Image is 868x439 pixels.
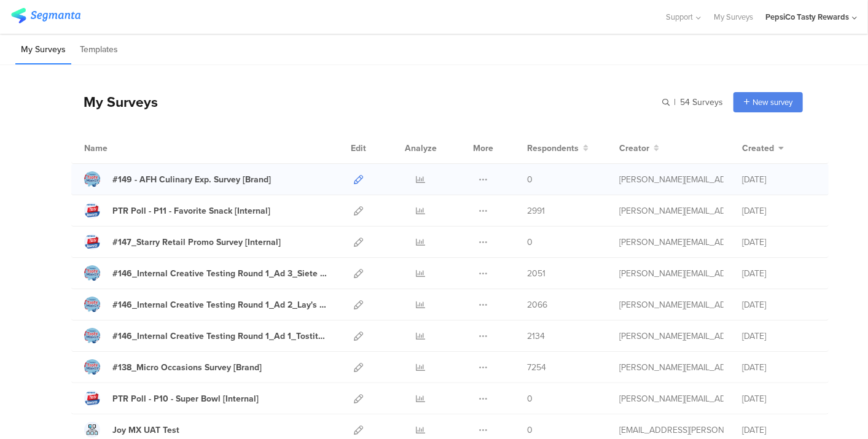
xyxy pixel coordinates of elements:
div: megan.lynch@pepsico.com [619,361,724,374]
span: 0 [527,424,533,437]
button: Respondents [527,142,588,155]
div: More [470,133,496,163]
div: [DATE] [742,330,816,343]
span: 0 [527,173,533,186]
div: My Surveys [71,91,158,112]
div: [DATE] [742,392,816,405]
div: megan.lynch@pepsico.com [619,330,724,343]
li: My Surveys [15,36,71,64]
span: Respondents [527,142,579,155]
div: PepsiCo Tasty Rewards [765,11,849,23]
a: #138_Micro Occasions Survey [Brand] [84,359,262,375]
div: megan.lynch@pepsico.com [619,392,724,405]
a: PTR Poll - P11 - Favorite Snack [Internal] [84,203,270,219]
div: #138_Micro Occasions Survey [Brand] [112,361,262,374]
div: [DATE] [742,236,816,249]
div: megan.lynch@pepsico.com [619,173,724,186]
li: Templates [74,36,123,64]
button: Creator [619,142,659,155]
div: [DATE] [742,173,816,186]
div: megan.lynch@pepsico.com [619,204,724,217]
div: andreza.godoy.contractor@pepsico.com [619,424,724,437]
div: Name [84,142,158,155]
a: #146_Internal Creative Testing Round 1_Ad 1_Tostitos [Internal] [84,328,327,344]
div: [DATE] [742,424,816,437]
div: #146_Internal Creative Testing Round 1_Ad 2_Lay's [Internal] [112,298,327,311]
div: PTR Poll - P11 - Favorite Snack [Internal] [112,204,270,217]
div: Analyze [402,133,439,163]
span: 0 [527,236,533,249]
span: 0 [527,392,533,405]
div: #146_Internal Creative Testing Round 1_Ad 1_Tostitos [Internal] [112,330,327,343]
a: Joy MX UAT Test [84,422,179,438]
span: Created [742,142,774,155]
a: PTR Poll - P10 - Super Bowl [Internal] [84,390,259,406]
a: #147_Starry Retail Promo Survey [Internal] [84,234,281,250]
a: #146_Internal Creative Testing Round 1_Ad 3_Siete [Internal] [84,265,327,281]
button: Created [742,142,784,155]
div: #147_Starry Retail Promo Survey [Internal] [112,236,281,249]
span: Support [667,11,694,23]
div: megan.lynch@pepsico.com [619,298,724,311]
div: megan.lynch@pepsico.com [619,267,724,280]
div: #149 - AFH Culinary Exp. Survey [Brand] [112,173,271,186]
div: Joy MX UAT Test [112,424,179,437]
a: #146_Internal Creative Testing Round 1_Ad 2_Lay's [Internal] [84,297,327,313]
div: [DATE] [742,298,816,311]
span: 2991 [527,204,545,217]
span: 7254 [527,361,546,374]
div: [DATE] [742,267,816,280]
span: | [672,96,678,109]
a: #149 - AFH Culinary Exp. Survey [Brand] [84,171,271,187]
div: megan.lynch@pepsico.com [619,236,724,249]
div: PTR Poll - P10 - Super Bowl [Internal] [112,392,259,405]
span: New survey [753,96,792,108]
div: [DATE] [742,361,816,374]
span: Creator [619,142,649,155]
img: segmanta logo [11,8,80,23]
span: 2134 [527,330,545,343]
div: [DATE] [742,204,816,217]
div: #146_Internal Creative Testing Round 1_Ad 3_Siete [Internal] [112,267,327,280]
div: Edit [345,133,372,163]
span: 54 Surveys [680,96,723,109]
span: 2066 [527,298,547,311]
span: 2051 [527,267,545,280]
